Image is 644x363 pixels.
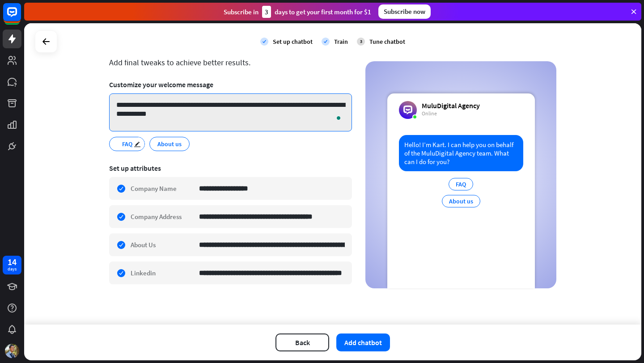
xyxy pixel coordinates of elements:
div: Add final tweaks to achieve better results. [109,57,352,68]
div: 3 [357,38,365,46]
button: Back [275,333,329,351]
div: MuluDigital Agency [422,101,480,110]
div: About us [442,195,480,207]
a: 14 days [3,256,21,274]
div: Online [422,110,480,117]
div: 14 [8,258,17,266]
div: 3 [262,6,271,18]
span: About us [157,139,182,149]
div: Set up chatbot [273,38,313,46]
i: check [260,38,268,46]
i: edit [134,141,141,148]
div: FAQ [449,178,473,190]
button: Open LiveChat chat widget [7,4,34,30]
div: Subscribe now [378,4,431,19]
button: Add chatbot [336,333,390,351]
div: Subscribe in days to get your first month for $1 [224,6,371,18]
textarea: To enrich screen reader interactions, please activate Accessibility in Grammarly extension settings [109,93,352,131]
i: check [322,38,330,46]
div: Customize your welcome message [109,80,352,89]
div: Hello! I’m Kart. I can help you on behalf of the MuluDigital Agency team. What can I do for you? [399,135,523,171]
span: FAQ [121,139,133,149]
div: Tune chatbot [369,38,405,46]
div: days [8,266,17,272]
div: Train [334,38,348,46]
div: Set up attributes [109,164,352,173]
